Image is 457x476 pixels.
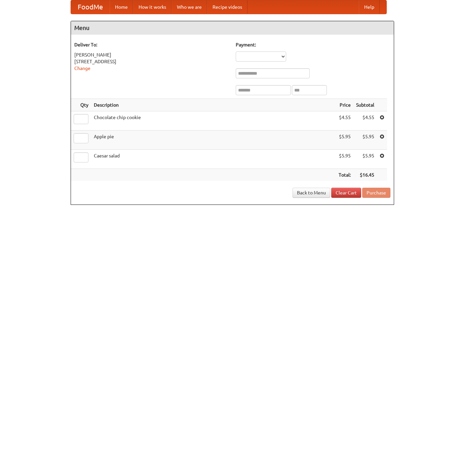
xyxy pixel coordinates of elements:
[133,0,172,14] a: How it works
[336,111,353,131] td: $4.55
[336,169,353,181] th: Total:
[74,41,229,48] h5: Deliver To:
[172,0,207,14] a: Who we are
[74,51,229,58] div: [PERSON_NAME]
[336,99,353,111] th: Price
[74,58,229,65] div: [STREET_ADDRESS]
[353,99,377,111] th: Subtotal
[236,41,390,48] h5: Payment:
[91,111,336,131] td: Chocolate chip cookie
[71,0,110,14] a: FoodMe
[91,150,336,169] td: Caesar salad
[331,188,361,198] a: Clear Cart
[362,188,390,198] button: Purchase
[353,150,377,169] td: $5.95
[110,0,133,14] a: Home
[71,21,394,35] h4: Menu
[336,150,353,169] td: $5.95
[359,0,380,14] a: Help
[353,131,377,150] td: $5.95
[74,66,90,71] a: Change
[207,0,247,14] a: Recipe videos
[91,131,336,150] td: Apple pie
[71,99,91,111] th: Qty
[353,111,377,131] td: $4.55
[353,169,377,181] th: $16.45
[293,188,330,198] a: Back to Menu
[336,131,353,150] td: $5.95
[91,99,336,111] th: Description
